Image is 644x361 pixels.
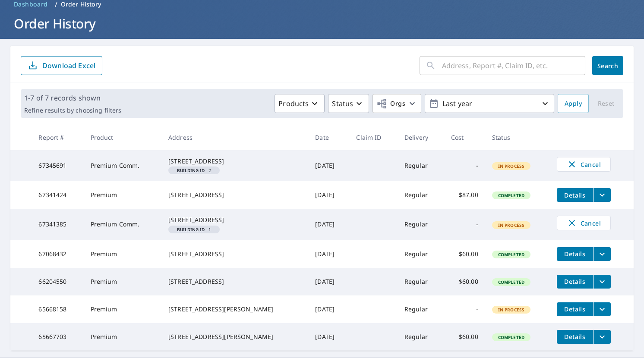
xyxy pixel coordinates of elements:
button: detailsBtn-67068432 [557,247,593,261]
th: Address [161,125,308,150]
div: [STREET_ADDRESS] [168,157,301,166]
td: Regular [398,323,444,351]
div: [STREET_ADDRESS] [168,250,301,258]
button: Apply [558,94,589,113]
div: [STREET_ADDRESS][PERSON_NAME] [168,305,301,314]
span: Apply [565,98,582,109]
span: Completed [493,334,530,340]
div: [STREET_ADDRESS] [168,216,301,224]
td: [DATE] [308,323,349,351]
span: In Process [493,307,530,313]
p: Last year [439,96,540,111]
button: detailsBtn-66204550 [557,275,593,289]
span: Details [562,277,588,286]
span: Orgs [376,98,405,109]
td: Regular [398,181,444,209]
span: Details [562,333,588,341]
button: detailsBtn-65668158 [557,302,593,316]
td: 67068432 [32,240,83,268]
span: In Process [493,163,530,169]
button: Cancel [557,157,611,172]
td: [DATE] [308,181,349,209]
th: Delivery [398,125,444,150]
button: Status [328,94,369,113]
td: Regular [398,295,444,323]
td: $60.00 [444,323,485,351]
em: Building ID [177,168,205,173]
p: Products [278,98,309,109]
button: detailsBtn-65667703 [557,330,593,344]
th: Claim ID [349,125,397,150]
td: Premium [84,181,161,209]
th: Report # [32,125,83,150]
p: Status [332,98,353,109]
td: [DATE] [308,295,349,323]
p: Refine results by choosing filters [24,107,121,114]
td: Regular [398,268,444,295]
td: [DATE] [308,209,349,240]
td: - [444,150,485,181]
span: Completed [493,279,530,285]
span: Details [562,305,588,313]
td: 67341424 [32,181,83,209]
td: 67345691 [32,150,83,181]
td: Regular [398,240,444,268]
button: Products [275,94,325,113]
span: In Process [493,222,530,228]
th: Product [84,125,161,150]
td: Premium [84,323,161,351]
td: 66204550 [32,268,83,295]
td: Premium [84,240,161,268]
td: 65667703 [32,323,83,351]
button: Search [592,56,623,75]
h1: Order History [10,15,634,32]
td: Premium Comm. [84,150,161,181]
button: filesDropdownBtn-67341424 [593,188,611,202]
span: Details [562,191,588,199]
td: $60.00 [444,240,485,268]
button: detailsBtn-67341424 [557,188,593,202]
td: - [444,209,485,240]
td: [DATE] [308,150,349,181]
button: filesDropdownBtn-65668158 [593,302,611,316]
div: [STREET_ADDRESS] [168,191,301,199]
td: [DATE] [308,268,349,295]
button: filesDropdownBtn-65667703 [593,330,611,344]
th: Cost [444,125,485,150]
td: 65668158 [32,295,83,323]
span: Details [562,250,588,258]
button: Cancel [557,216,611,230]
td: Premium [84,295,161,323]
td: [DATE] [308,240,349,268]
td: Premium [84,268,161,295]
button: Download Excel [21,56,102,75]
span: Completed [493,192,530,198]
span: Search [599,62,616,70]
span: 1 [172,227,216,232]
span: 2 [172,168,216,173]
td: Regular [398,209,444,240]
button: Orgs [373,94,421,113]
span: Cancel [566,218,602,228]
span: Completed [493,251,530,257]
td: $60.00 [444,268,485,295]
td: Premium Comm. [84,209,161,240]
button: Last year [425,94,554,113]
div: [STREET_ADDRESS] [168,277,301,286]
button: filesDropdownBtn-67068432 [593,247,611,261]
td: Regular [398,150,444,181]
em: Building ID [177,227,205,232]
div: [STREET_ADDRESS][PERSON_NAME] [168,333,301,341]
span: Cancel [566,159,602,170]
p: 1-7 of 7 records shown [24,93,121,103]
th: Date [308,125,349,150]
p: Download Excel [42,61,95,70]
input: Address, Report #, Claim ID, etc. [442,53,585,78]
button: filesDropdownBtn-66204550 [593,275,611,289]
td: $87.00 [444,181,485,209]
th: Status [485,125,550,150]
td: 67341385 [32,209,83,240]
td: - [444,295,485,323]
